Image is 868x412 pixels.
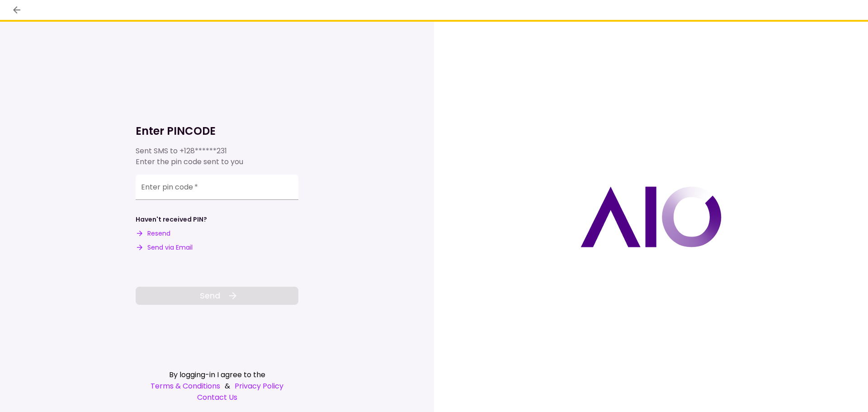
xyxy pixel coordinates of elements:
div: & [136,380,298,392]
button: Send via Email [136,243,193,252]
button: Send [136,287,298,305]
h1: Enter PINCODE [136,124,298,138]
button: Resend [136,229,170,238]
a: Privacy Policy [235,380,283,392]
div: Haven't received PIN? [136,215,207,224]
a: Contact Us [136,392,298,403]
a: Terms & Conditions [151,380,220,392]
div: Sent SMS to Enter the pin code sent to you [136,146,298,167]
div: By logging-in I agree to the [136,369,298,380]
button: back [9,2,24,18]
img: AIO logo [580,186,722,247]
span: Send [200,289,220,302]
